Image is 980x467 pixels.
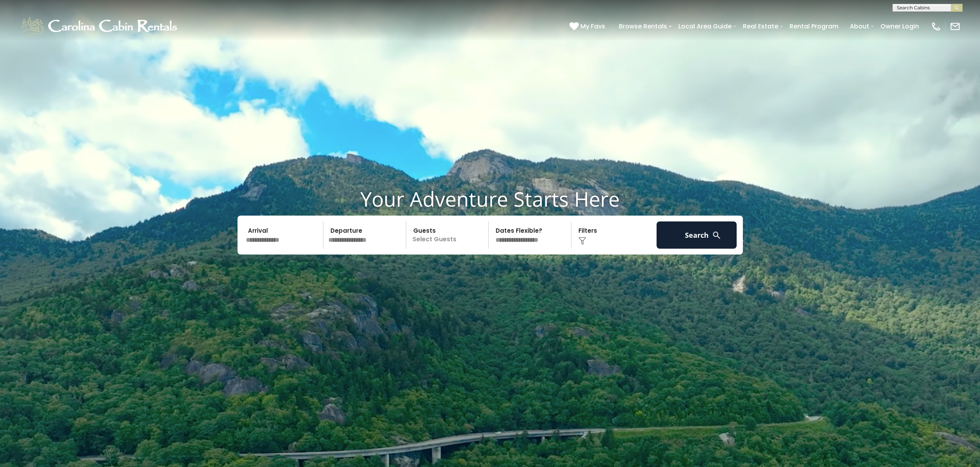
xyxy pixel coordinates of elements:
a: Local Area Guide [674,19,735,33]
p: Select Guests [409,221,489,249]
img: mail-regular-white.png [950,21,961,32]
a: About [846,19,873,33]
span: My Favs [580,21,605,31]
a: My Favs [569,21,607,32]
img: filter--v1.png [578,237,586,245]
img: search-regular-white.png [712,230,721,240]
button: Search [657,221,737,249]
a: Rental Program [786,19,842,33]
a: Real Estate [739,19,782,33]
h1: Your Adventure Starts Here [6,187,974,211]
a: Owner Login [877,19,923,33]
img: White-1-1-2.png [19,15,181,38]
a: Browse Rentals [615,19,671,33]
img: phone-regular-white.png [931,21,942,32]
